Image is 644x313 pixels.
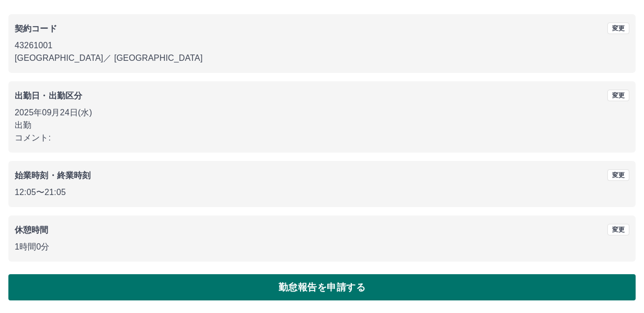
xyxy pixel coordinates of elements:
[607,23,629,34] button: 変更
[15,186,629,199] p: 12:05 〜 21:05
[607,169,629,181] button: 変更
[8,274,636,300] button: 勤怠報告を申請する
[607,90,629,101] button: 変更
[15,241,629,253] p: 1時間0分
[15,39,629,52] p: 43261001
[15,24,57,33] b: 契約コード
[15,119,629,132] p: 出勤
[15,225,49,234] b: 休憩時間
[15,106,629,119] p: 2025年09月24日(水)
[15,91,82,100] b: 出勤日・出勤区分
[15,52,629,64] p: [GEOGRAPHIC_DATA] ／ [GEOGRAPHIC_DATA]
[15,132,629,144] p: コメント:
[15,171,91,180] b: 始業時刻・終業時刻
[607,224,629,235] button: 変更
